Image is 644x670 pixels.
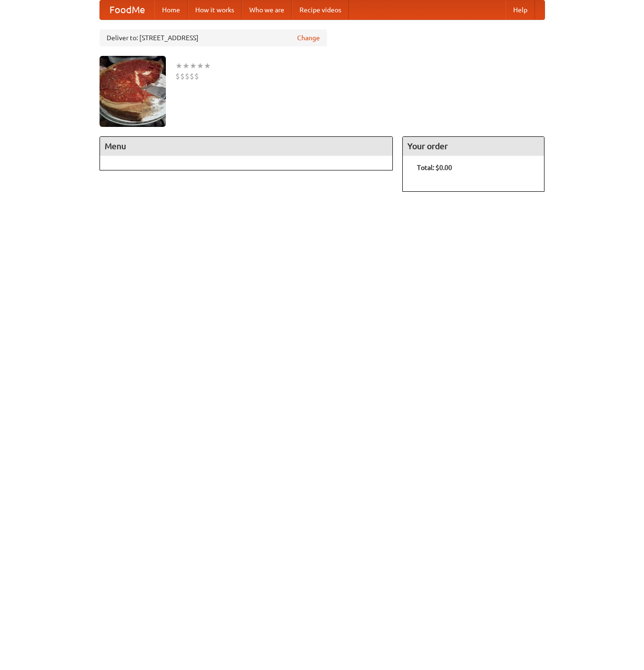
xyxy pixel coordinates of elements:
li: ★ [175,61,182,71]
li: $ [180,71,185,81]
li: $ [190,71,194,81]
li: ★ [197,61,204,71]
div: Deliver to: [STREET_ADDRESS] [100,29,327,46]
li: ★ [190,61,197,71]
li: ★ [204,61,211,71]
a: Help [506,0,535,19]
h4: Your order [403,137,544,156]
h4: Menu [100,137,393,156]
a: Who we are [242,0,292,19]
a: Home [154,0,188,19]
a: FoodMe [100,0,154,19]
a: Change [297,33,320,43]
img: angular.jpg [100,56,166,127]
li: $ [175,71,180,81]
a: Recipe videos [292,0,349,19]
b: Total: $0.00 [417,164,452,171]
li: $ [185,71,190,81]
a: How it works [188,0,242,19]
li: ★ [182,61,190,71]
li: $ [194,71,199,81]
